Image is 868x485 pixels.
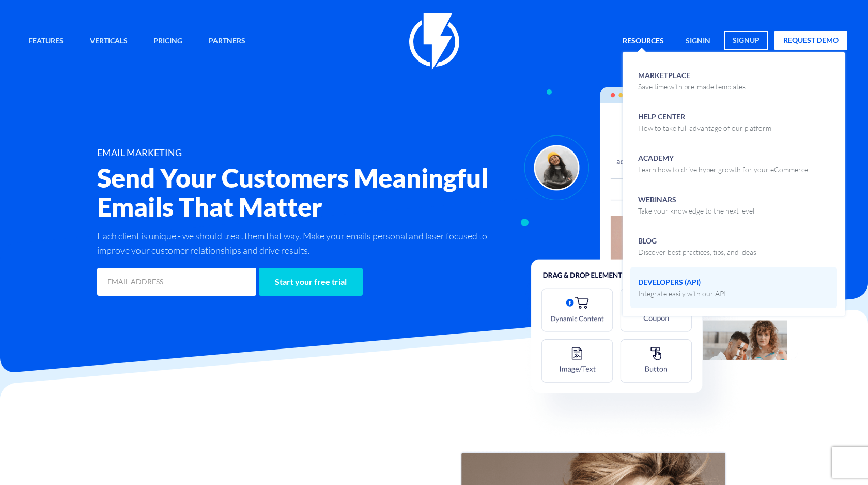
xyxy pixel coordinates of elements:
[638,233,756,257] span: Blog
[638,247,756,257] p: Discover best practices, tips, and ideas
[259,268,363,296] input: Start your free trial
[678,31,718,53] a: signin
[638,82,746,92] p: Save time with pre-made templates
[638,109,771,133] span: Help Center
[21,31,71,53] a: Features
[724,31,768,50] a: signup
[630,184,837,225] a: WebinarsTake your knowledge to the next level
[638,164,808,175] p: Learn how to drive hyper growth for your eCommerce
[638,68,746,92] span: Marketplace
[97,229,495,257] p: Each client is unique - we should treat them that way. Make your emails personal and laser focuse...
[97,268,256,296] input: EMAIL ADDRESS
[82,31,135,53] a: Verticals
[638,275,726,299] span: Developers (API)
[146,31,190,53] a: Pricing
[638,150,808,175] span: Academy
[630,60,837,101] a: MarketplaceSave time with pre-made templates
[97,163,495,221] h2: Send Your Customers Meaningful Emails That Matter
[615,31,672,53] a: Resources
[201,31,253,53] a: Partners
[630,225,837,267] a: BlogDiscover best practices, tips, and ideas
[97,148,495,158] h1: Email Marketing
[774,31,847,50] a: request demo
[638,123,771,133] p: How to take full advantage of our platform
[630,101,837,143] a: Help CenterHow to take full advantage of our platform
[638,192,754,216] span: Webinars
[630,267,837,308] a: Developers (API)Integrate easily with our API
[630,143,837,184] a: AcademyLearn how to drive hyper growth for your eCommerce
[638,206,754,216] p: Take your knowledge to the next level
[638,289,726,299] p: Integrate easily with our API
